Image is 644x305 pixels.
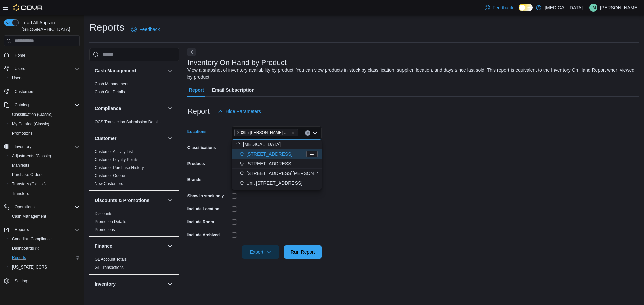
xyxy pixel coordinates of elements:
[7,212,83,221] button: Cash Management
[545,4,583,12] p: [MEDICAL_DATA]
[7,161,83,170] button: Manifests
[1,142,83,151] button: Inventory
[1,202,83,212] button: Operations
[12,121,49,127] span: My Catalog (Classic)
[187,193,224,199] label: Show in stock only
[9,212,49,220] a: Cash Management
[232,140,322,188] div: Choose from the following options
[13,4,43,11] img: Cova
[12,203,37,211] button: Operations
[1,87,83,96] button: Customers
[12,143,34,151] button: Inventory
[187,67,635,81] div: View a snapshot of inventory availability by product. You can view products in stock by classific...
[9,152,80,160] span: Adjustments (Classic)
[9,74,80,82] span: Users
[12,112,53,117] span: Classification (Classic)
[95,243,165,249] button: Finance
[89,148,179,190] div: Customer
[237,129,290,136] span: 20395 [PERSON_NAME] Hwy
[1,225,83,234] button: Reports
[1,100,83,110] button: Catalog
[9,171,45,179] a: Purchase Orders
[95,89,125,95] span: Cash Out Details
[7,234,83,244] button: Canadian Compliance
[12,214,46,219] span: Cash Management
[95,90,125,94] a: Cash Out Details
[187,59,287,67] h3: Inventory On Hand by Product
[291,131,295,135] button: Remove 20395 Lougheed Hwy from selection in this group
[7,253,83,262] button: Reports
[12,101,80,109] span: Catalog
[95,165,144,170] a: Customer Purchase History
[15,53,25,58] span: Home
[1,276,83,286] button: Settings
[9,171,80,179] span: Purchase Orders
[9,212,80,220] span: Cash Management
[95,181,123,186] a: New Customers
[187,232,220,238] label: Include Archived
[187,206,219,212] label: Include Location
[12,203,80,211] span: Operations
[7,179,83,189] button: Transfers (Classic)
[95,120,161,124] a: OCS Transaction Submission Details
[95,257,127,262] a: GL Account Totals
[1,64,83,73] button: Users
[15,66,25,71] span: Users
[187,129,207,134] label: Locations
[12,65,80,73] span: Users
[7,244,83,253] a: Dashboards
[291,249,315,255] span: Run Report
[12,236,52,242] span: Canadian Compliance
[95,82,128,86] a: Cash Management
[15,102,29,108] span: Catalog
[493,4,513,11] span: Feedback
[15,144,31,149] span: Inventory
[166,104,174,112] button: Compliance
[9,254,80,262] span: Reports
[215,105,264,118] button: Hide Parameters
[519,4,533,11] input: Dark Mode
[9,235,80,243] span: Canadian Compliance
[15,278,29,284] span: Settings
[95,173,125,178] span: Customer Queue
[12,51,80,59] span: Home
[12,181,46,187] span: Transfers (Classic)
[243,141,281,148] span: [MEDICAL_DATA]
[128,23,162,36] a: Feedback
[7,151,83,161] button: Adjustments (Classic)
[89,210,179,236] div: Discounts & Promotions
[7,110,83,119] button: Classification (Classic)
[12,75,22,81] span: Users
[12,191,29,196] span: Transfers
[9,129,35,137] a: Promotions
[7,129,83,138] button: Promotions
[166,134,174,142] button: Customer
[187,145,216,150] label: Classifications
[9,152,54,160] a: Adjustments (Classic)
[166,196,174,204] button: Discounts & Promotions
[19,19,80,33] span: Load All Apps in [GEOGRAPHIC_DATA]
[95,257,127,262] span: GL Account Totals
[15,89,34,94] span: Customers
[12,87,80,96] span: Customers
[232,149,322,159] button: [STREET_ADDRESS]
[15,227,29,232] span: Reports
[312,130,318,136] button: Close list of options
[15,204,35,210] span: Operations
[9,263,80,271] span: Washington CCRS
[95,105,165,112] button: Compliance
[232,169,322,178] button: [STREET_ADDRESS][PERSON_NAME]
[187,177,201,182] label: Brands
[9,189,80,198] span: Transfers
[12,246,39,251] span: Dashboards
[139,26,160,33] span: Feedback
[12,143,80,151] span: Inventory
[232,178,322,188] button: Unit [STREET_ADDRESS]
[95,119,161,125] span: OCS Transaction Submission Details
[519,11,519,11] span: Dark Mode
[89,255,179,274] div: Finance
[12,226,80,234] span: Reports
[95,197,149,204] h3: Discounts & Promotions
